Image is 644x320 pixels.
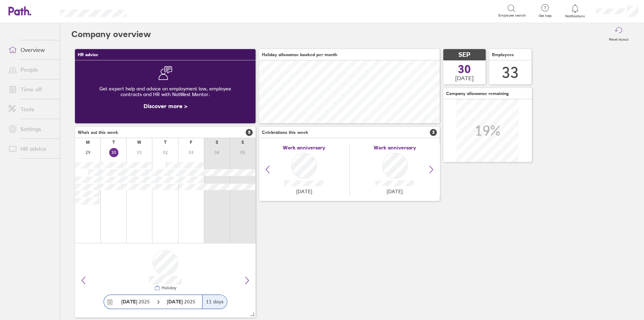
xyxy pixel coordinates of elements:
strong: [DATE] [121,298,137,305]
span: Get help [534,14,557,18]
a: Notifications [564,4,587,18]
span: Who's out this week [78,130,118,135]
div: F [190,140,192,145]
span: Notifications [564,14,587,18]
span: [DATE] [387,189,403,194]
span: HR advice [78,52,98,57]
span: Holiday allowance booked per month [262,52,337,57]
a: Discover more > [144,102,187,109]
span: [DATE] [455,75,474,81]
span: 3 [430,129,437,136]
span: Company allowance remaining [446,91,509,96]
h2: Company overview [71,23,151,46]
span: [DATE] [296,189,312,194]
a: Tools [3,102,60,116]
div: Holiday [160,285,176,290]
div: W [137,140,141,145]
a: Overview [3,43,60,57]
span: Employee search [498,13,526,18]
div: S [241,140,244,145]
a: People [3,63,60,77]
div: M [86,140,90,145]
span: 2025 [121,299,150,304]
div: 11 days [202,295,227,309]
button: Reset layout [605,23,633,46]
span: Work anniversary [374,145,416,150]
div: S [216,140,218,145]
a: Settings [3,122,60,136]
span: Celebrations this week [262,130,308,135]
span: Work anniversary [283,145,325,150]
div: T [164,140,166,145]
div: Get expert help and advice on employment law, employee contracts and HR with NatWest Mentor. [81,80,250,103]
label: Reset layout [605,35,633,42]
a: Time off [3,82,60,96]
a: HR advice [3,142,60,156]
div: 33 [502,64,519,82]
span: 30 [458,64,471,75]
span: SEP [458,51,470,59]
div: T [112,140,115,145]
span: 8 [246,129,253,136]
div: Search [146,7,164,14]
span: 2025 [167,299,195,304]
strong: [DATE] [167,298,184,305]
span: Employees [492,52,514,57]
